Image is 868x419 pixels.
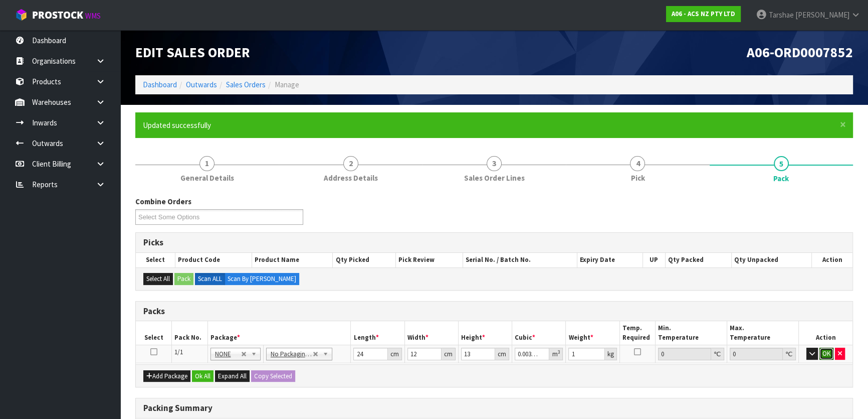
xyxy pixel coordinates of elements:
[172,321,208,345] th: Pack No.
[252,253,333,267] th: Product Name
[630,156,645,171] span: 4
[495,348,509,360] div: cm
[136,364,207,378] th: #
[819,348,833,360] button: OK
[464,173,525,183] span: Sales Order Lines
[143,273,173,285] button: Select All
[656,364,727,378] th: Min. Temperature
[279,364,404,378] th: Name
[404,321,458,345] th: Width
[195,273,225,285] label: Scan ALL
[351,321,404,345] th: Length
[136,253,175,267] th: Select
[642,253,665,267] th: UP
[226,80,266,89] a: Sales Orders
[811,253,852,267] th: Action
[732,253,812,267] th: Qty Unpacked
[630,173,644,183] span: Pick
[619,321,656,345] th: Temp. Required
[396,253,463,267] th: Pick Review
[175,253,252,267] th: Product Code
[458,321,512,345] th: Height
[442,348,456,360] div: cm
[404,364,512,378] th: Serial No. / Batch No.
[215,370,250,382] button: Expand All
[218,372,247,380] span: Expand All
[711,348,724,360] div: ℃
[566,321,619,345] th: Weight
[275,80,299,89] span: Manage
[549,348,563,360] div: m
[783,348,796,360] div: ℃
[487,156,502,171] span: 3
[577,253,642,267] th: Expiry Date
[32,9,83,22] span: ProStock
[207,321,351,345] th: Package
[512,364,566,378] th: Expiry Date
[665,253,731,267] th: Qty Packed
[343,156,358,171] span: 2
[799,364,852,378] th: Action
[215,348,241,360] span: NONE
[463,253,577,267] th: Serial No. / Batch No.
[143,370,190,382] button: Add Package
[192,370,213,382] button: Ok All
[566,364,619,378] th: Qty Packed
[774,156,789,171] span: 5
[186,80,217,89] a: Outwards
[666,6,741,22] a: A06 - ACS NZ PTY LTD
[225,273,299,285] label: Scan By [PERSON_NAME]
[795,10,849,20] span: [PERSON_NAME]
[672,10,735,18] strong: A06 - ACS NZ PTY LTD
[605,348,617,360] div: kg
[143,238,845,247] h3: Picks
[207,364,279,378] th: Code
[799,321,852,345] th: Action
[324,173,378,183] span: Address Details
[557,349,560,355] sup: 3
[199,156,214,171] span: 1
[143,307,845,316] h3: Packs
[619,364,656,378] th: DG Class
[85,11,101,21] small: WMS
[15,9,28,21] img: cube-alt.png
[271,348,313,360] span: No Packaging Cartons
[512,321,566,345] th: Cubic
[388,348,402,360] div: cm
[769,10,794,20] span: Tarshae
[180,173,234,183] span: General Details
[143,80,177,89] a: Dashboard
[143,120,211,130] span: Updated successfully
[174,348,183,356] span: 1/1
[135,196,191,207] label: Combine Orders
[251,370,295,382] button: Copy Selected
[136,321,172,345] th: Select
[747,44,853,61] span: A06-ORD0007852
[727,321,799,345] th: Max. Temperature
[143,403,845,413] h3: Packing Summary
[333,253,396,267] th: Qty Picked
[174,273,193,285] button: Pack
[773,173,789,184] span: Pack
[727,364,799,378] th: Max. Temperature
[135,44,250,61] span: Edit Sales Order
[656,321,727,345] th: Min. Temperature
[840,117,846,131] span: ×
